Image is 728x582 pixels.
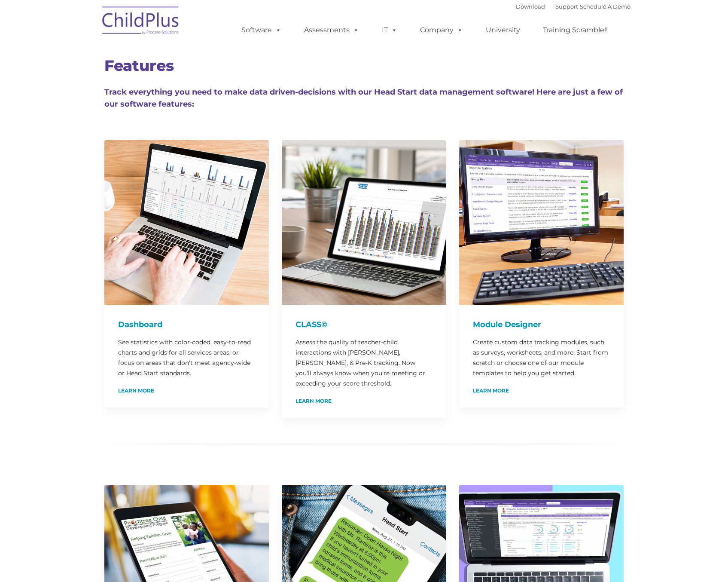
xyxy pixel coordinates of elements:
[534,21,616,39] a: Training Scramble!!
[104,87,623,109] span: Track everything you need to make data driven-decisions with our Head Start data management softw...
[473,388,509,393] a: Learn More
[118,337,255,378] p: See statistics with color-coded, easy-to-read charts and grids for all services areas, or focus o...
[459,140,624,305] img: ModuleDesigner750
[295,337,433,389] p: Assess the quality of teacher-child interactions with [PERSON_NAME], [PERSON_NAME], & Pre-K track...
[104,56,174,75] span: Features
[233,21,290,39] a: Software
[580,3,631,10] a: Schedule A Demo
[516,3,545,10] a: Download
[118,319,255,331] h4: Dashboard
[104,140,269,305] img: Dash
[98,0,184,43] img: ChildPlus by Procare Solutions
[282,140,446,305] img: CLASS-750
[516,3,631,10] font: |
[411,21,472,39] a: Company
[118,388,154,393] a: Learn More
[295,319,433,331] h4: CLASS©
[295,398,332,404] a: Learn More
[373,21,406,39] a: IT
[295,21,368,39] a: Assessments
[473,337,610,378] p: Create custom data tracking modules, such as surveys, worksheets, and more. Start from scratch or...
[473,319,610,331] h4: Module Designer
[555,3,578,10] a: Support
[477,21,529,39] a: University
